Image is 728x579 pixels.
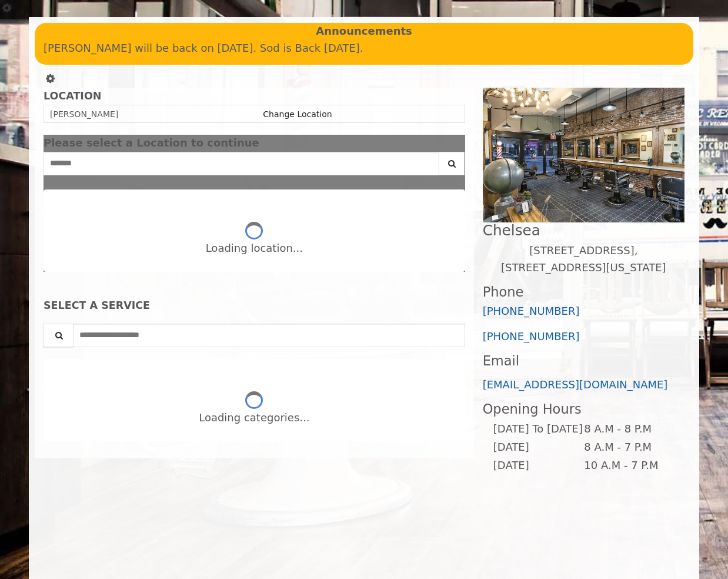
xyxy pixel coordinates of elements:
[493,420,583,438] td: [DATE] To [DATE]
[483,354,684,368] h3: Email
[483,242,684,277] p: [STREET_ADDRESS],[STREET_ADDRESS][US_STATE]
[44,137,259,149] span: Please select a Location to continue
[50,109,118,119] span: [PERSON_NAME]
[44,90,101,102] b: LOCATION
[44,152,439,175] input: Search Center
[493,457,583,475] td: [DATE]
[206,240,303,257] div: Loading location...
[448,139,465,147] button: close dialog
[483,222,684,238] h2: Chelsea
[483,330,580,342] a: [PHONE_NUMBER]
[263,109,332,119] a: Change Location
[583,438,674,457] td: 8 A.M - 7 P.M
[493,438,583,457] td: [DATE]
[483,305,580,317] a: [PHONE_NUMBER]
[583,457,674,475] td: 10 A.M - 7 P.M
[316,23,412,40] b: Announcements
[43,324,74,347] button: Service Search
[44,152,465,181] div: Center Select
[44,300,465,311] div: SELECT A SERVICE
[44,40,684,57] p: [PERSON_NAME] will be back on [DATE]. Sod is Back [DATE].
[445,159,459,168] i: Search button
[199,410,309,427] div: Loading categories...
[483,285,684,300] h3: Phone
[483,402,684,417] h3: Opening Hours
[483,378,668,391] a: [EMAIL_ADDRESS][DOMAIN_NAME]
[583,420,674,438] td: 8 A.M - 8 P.M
